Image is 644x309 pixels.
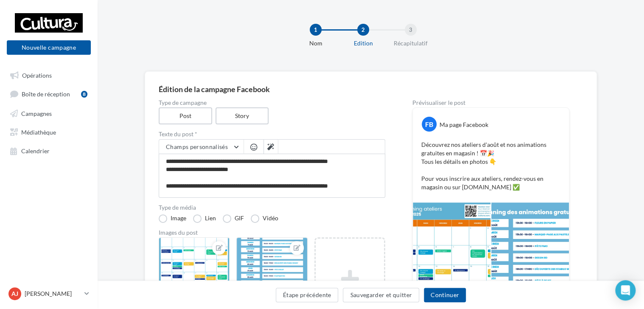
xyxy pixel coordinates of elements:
[615,280,636,301] div: Open Intercom Messenger
[159,205,385,211] label: Type de média
[7,286,91,302] a: AJ [PERSON_NAME]
[11,289,18,298] span: AJ
[21,147,50,154] span: Calendrier
[5,105,92,121] a: Campagnes
[21,110,52,117] span: Campagnes
[193,214,216,223] label: Lien
[5,143,92,158] a: Calendrier
[223,214,244,223] label: GIF
[5,124,92,139] a: Médiathèque
[159,140,244,154] button: Champs personnalisés
[22,90,70,98] span: Boîte de réception
[166,143,228,150] span: Champs personnalisés
[159,131,385,137] label: Texte du post *
[5,86,92,101] a: Boîte de réception8
[405,24,417,36] div: 3
[343,288,419,302] button: Sauvegarder et quitter
[7,40,91,55] button: Nouvelle campagne
[357,24,369,36] div: 2
[159,85,583,93] div: Édition de la campagne Facebook
[251,214,278,223] label: Vidéo
[22,71,52,79] span: Opérations
[336,39,390,48] div: Edition
[159,107,212,124] label: Post
[5,67,92,82] a: Opérations
[81,91,87,98] div: 8
[421,140,560,191] p: Découvrez nos ateliers d'août et nos animations gratuites en magasin ! 📅🎉 Tous les détails en pho...
[422,117,437,132] div: FB
[216,107,269,124] label: Story
[412,100,569,106] div: Prévisualiser le post
[25,289,81,298] p: [PERSON_NAME]
[159,100,385,106] label: Type de campagne
[310,24,322,36] div: 1
[424,288,466,302] button: Continuer
[159,230,385,236] div: Images du post
[159,214,186,223] label: Image
[440,121,488,129] div: Ma page Facebook
[21,128,56,135] span: Médiathèque
[288,39,343,48] div: Nom
[276,288,339,302] button: Étape précédente
[384,39,438,48] div: Récapitulatif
